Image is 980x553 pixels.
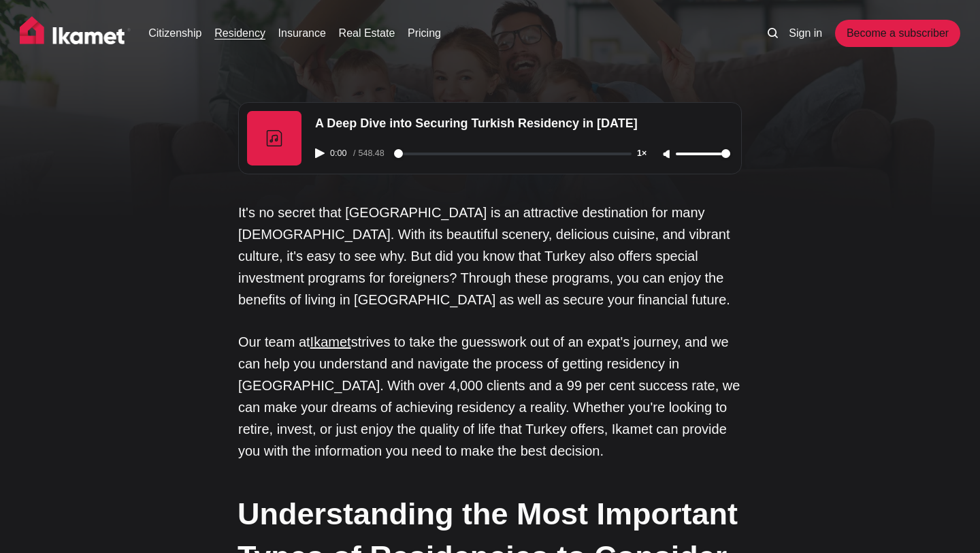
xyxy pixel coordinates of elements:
div: / [353,149,391,158]
a: Ikamet [310,334,351,349]
button: Unmute [659,149,676,160]
img: Ikamet home [20,16,131,50]
p: It's no secret that [GEOGRAPHIC_DATA] is an attractive destination for many [DEMOGRAPHIC_DATA]. W... [238,202,742,311]
button: Play audio [315,148,327,158]
span: 548.48 [355,148,387,158]
a: Insurance [278,25,326,42]
div: A Deep Dive into Securing Turkish Residency in [DATE] [307,111,738,136]
span: 0:00 [327,149,353,158]
a: Residency [214,25,265,42]
p: Our team at strives to take the guesswork out of an expat's journey, and we can help you understa... [238,331,742,462]
a: Citizenship [148,25,201,42]
a: Real Estate [339,25,395,42]
a: Sign in [789,25,822,42]
button: Adjust playback speed [634,149,659,158]
a: Become a subscriber [835,20,960,47]
a: Pricing [408,25,441,42]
